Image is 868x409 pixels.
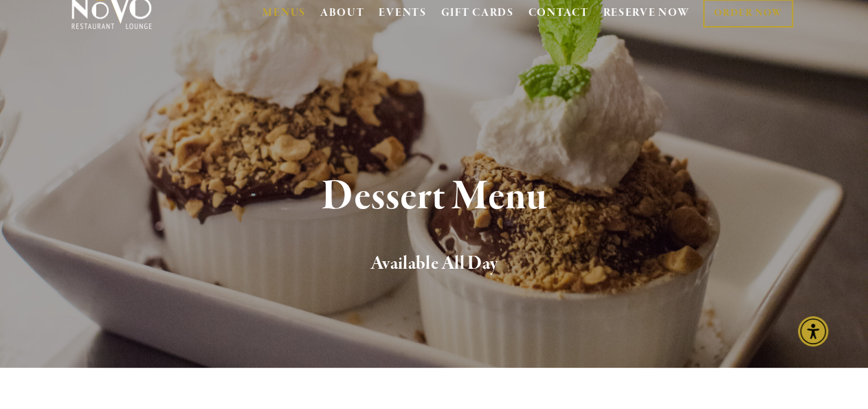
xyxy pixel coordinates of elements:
h2: Available All Day [91,250,777,278]
a: ABOUT [320,6,365,20]
div: Accessibility Menu [798,316,828,346]
a: MENUS [263,6,306,20]
h1: Dessert Menu [91,175,777,219]
a: EVENTS [379,6,426,20]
